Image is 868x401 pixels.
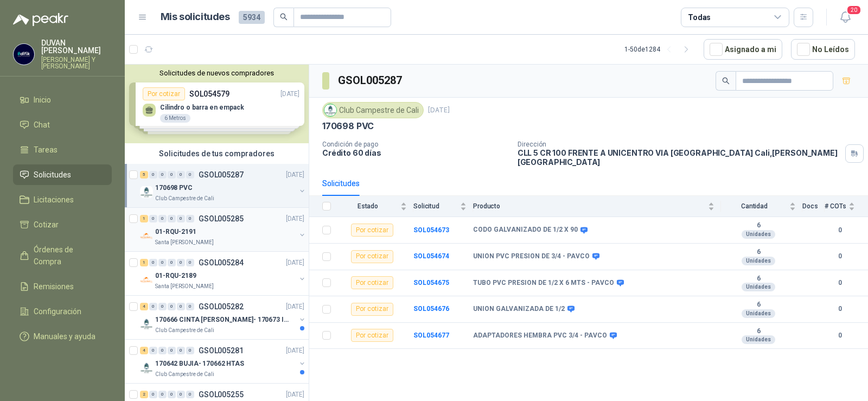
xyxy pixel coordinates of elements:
div: 0 [158,215,167,222]
img: Logo peakr [13,13,68,26]
span: Tareas [34,144,58,156]
th: Cantidad [721,196,802,217]
div: 0 [177,215,185,222]
a: Tareas [13,139,112,160]
a: 1 0 0 0 0 0 GSOL005285[DATE] Company Logo01-RQU-2191Santa [PERSON_NAME] [140,212,307,247]
button: No Leídos [791,39,855,60]
span: Cantidad [721,202,787,210]
button: Asignado a mi [704,39,782,60]
div: 0 [158,391,167,398]
div: Solicitudes de tus compradores [125,143,309,164]
div: 0 [158,303,167,310]
img: Company Logo [140,317,153,330]
span: Chat [34,119,50,131]
b: 6 [721,221,796,230]
div: 0 [149,171,157,179]
div: Unidades [742,230,775,239]
p: [DATE] [286,346,304,356]
b: SOL054677 [413,332,449,339]
a: SOL054673 [413,226,449,234]
p: [DATE] [286,258,304,268]
div: Unidades [742,283,775,291]
a: Cotizar [13,214,112,235]
a: 5 0 0 0 0 0 GSOL005287[DATE] Company Logo170698 PVCClub Campestre de Cali [140,168,307,203]
p: [DATE] [286,214,304,224]
th: # COTs [825,196,868,217]
div: Club Campestre de Cali [322,102,424,118]
div: 0 [168,347,176,354]
span: Solicitudes [34,169,71,181]
p: GSOL005281 [199,347,244,354]
span: Inicio [34,94,51,106]
p: [DATE] [286,390,304,400]
a: SOL054675 [413,279,449,287]
p: 01-RQU-2189 [155,271,196,281]
button: Solicitudes de nuevos compradores [129,69,304,77]
p: Club Campestre de Cali [155,370,214,379]
h3: GSOL005287 [338,72,404,89]
b: 0 [825,251,855,262]
p: Santa [PERSON_NAME] [155,238,214,247]
button: 20 [835,8,855,27]
div: 4 [140,303,148,310]
img: Company Logo [14,44,34,65]
span: Órdenes de Compra [34,244,101,268]
a: 4 0 0 0 0 0 GSOL005281[DATE] Company Logo170642 BUJIA- 170662 HTASClub Campestre de Cali [140,344,307,379]
div: 5 [140,171,148,179]
span: Estado [337,202,398,210]
b: ADAPTADORES HEMBRA PVC 3/4 - PAVCO [473,332,607,340]
a: 1 0 0 0 0 0 GSOL005284[DATE] Company Logo01-RQU-2189Santa [PERSON_NAME] [140,256,307,291]
div: Por cotizar [351,303,393,316]
a: 4 0 0 0 0 0 GSOL005282[DATE] Company Logo170666 CINTA [PERSON_NAME]- 170673 IMPERMEABILIClub Camp... [140,300,307,335]
b: 6 [721,327,796,336]
b: UNION PVC PRESION DE 3/4 - PAVCO [473,252,590,261]
div: 1 - 50 de 1284 [624,41,695,58]
div: 4 [140,347,148,354]
a: SOL054674 [413,252,449,260]
img: Company Logo [140,230,153,243]
div: 0 [158,259,167,266]
a: Chat [13,114,112,135]
div: 0 [186,391,194,398]
div: 0 [168,259,176,266]
p: [DATE] [286,170,304,180]
a: Órdenes de Compra [13,239,112,272]
b: 0 [825,225,855,235]
div: 0 [158,171,167,179]
img: Company Logo [140,273,153,287]
div: Unidades [742,257,775,265]
img: Company Logo [140,361,153,374]
p: 01-RQU-2191 [155,227,196,237]
div: Unidades [742,335,775,344]
p: GSOL005285 [199,215,244,222]
a: Licitaciones [13,189,112,210]
th: Solicitud [413,196,473,217]
div: 0 [149,391,157,398]
b: CODO GALVANIZADO DE 1/2 X 90 [473,226,578,234]
p: 170642 BUJIA- 170662 HTAS [155,359,244,369]
p: CLL 5 CR 100 FRENTE A UNICENTRO VIA [GEOGRAPHIC_DATA] Cali , [PERSON_NAME][GEOGRAPHIC_DATA] [518,148,841,167]
p: [DATE] [286,302,304,312]
div: 0 [186,215,194,222]
span: Remisiones [34,281,74,292]
p: DUVAN [PERSON_NAME] [41,39,112,54]
div: Por cotizar [351,276,393,289]
span: Solicitud [413,202,458,210]
p: 170698 PVC [155,183,193,193]
div: 0 [149,347,157,354]
b: SOL054676 [413,305,449,313]
div: 0 [177,391,185,398]
span: search [722,77,730,85]
img: Company Logo [324,104,336,116]
div: Por cotizar [351,224,393,237]
div: Por cotizar [351,250,393,263]
a: Inicio [13,90,112,110]
span: Manuales y ayuda [34,330,95,342]
div: 0 [177,303,185,310]
b: 0 [825,278,855,288]
div: Por cotizar [351,329,393,342]
p: GSOL005287 [199,171,244,179]
div: 0 [168,303,176,310]
div: 0 [158,347,167,354]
